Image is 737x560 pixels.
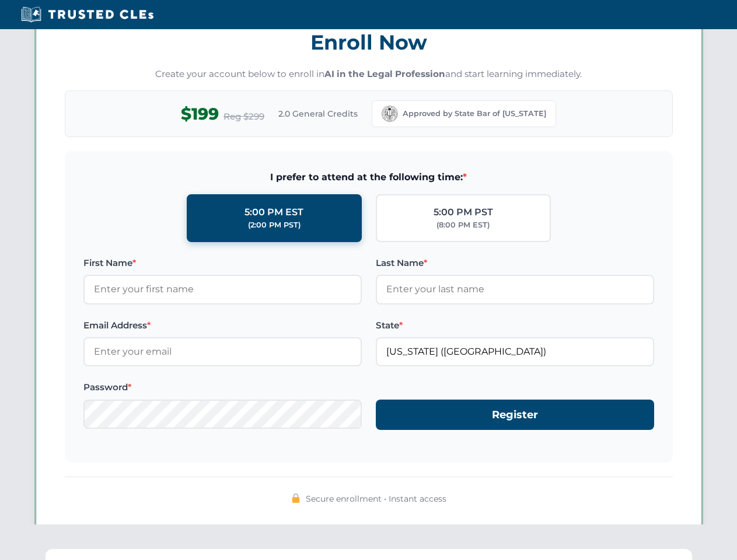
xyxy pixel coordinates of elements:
[83,170,654,185] span: I prefer to attend at the following time:
[434,205,493,220] div: 5:00 PM PST
[376,400,654,430] button: Register
[83,318,362,332] label: Email Address
[248,219,301,231] div: (2:00 PM PST)
[223,110,264,124] span: Reg $299
[244,205,303,220] div: 5:00 PM EST
[83,337,362,366] input: Enter your email
[324,68,445,79] strong: AI in the Legal Profession
[181,101,219,127] span: $199
[436,219,490,231] div: (8:00 PM EST)
[83,380,362,394] label: Password
[278,107,358,120] span: 2.0 General Credits
[65,68,673,81] p: Create your account below to enroll in and start learning immediately.
[83,256,362,270] label: First Name
[18,6,157,23] img: Trusted CLEs
[376,275,654,304] input: Enter your last name
[376,337,654,366] input: California (CA)
[306,492,446,505] span: Secure enrollment • Instant access
[65,24,673,61] h3: Enroll Now
[403,108,546,120] span: Approved by State Bar of [US_STATE]
[376,256,654,270] label: Last Name
[83,275,362,304] input: Enter your first name
[382,106,398,122] img: California Bar
[291,494,301,503] img: 🔒
[376,318,654,332] label: State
